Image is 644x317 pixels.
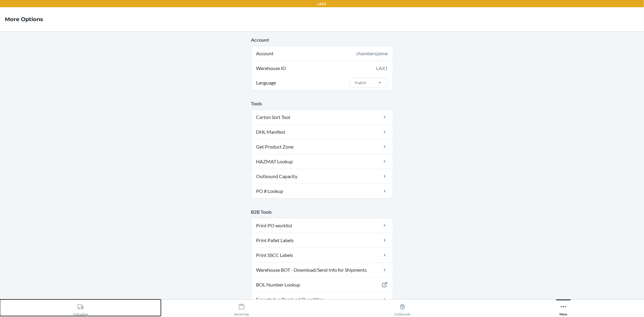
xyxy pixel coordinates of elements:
p: Tools [251,100,393,107]
div: Unloading [73,301,88,316]
div: LAX1 [376,65,388,72]
a: Outbound Capacity [252,169,393,184]
div: Outbounds [394,301,411,316]
a: Carton Sort Tool [252,110,393,124]
button: More [483,299,644,316]
p: Account [251,36,393,43]
button: Outbounds [322,299,483,316]
a: Warehouse BOT - Download/Send Info for Shipments [252,263,393,277]
a: DHL Manifest [252,125,393,139]
a: Print Pallet Labels [252,233,393,248]
p: B2B Tools [251,208,393,216]
div: Warehouse ID [252,61,393,75]
a: Get Product Zone [252,139,393,154]
span: Language [255,75,277,90]
div: Account [252,46,393,61]
div: English [355,80,367,85]
a: Print PO worklist [252,218,393,233]
a: Print SSCC Labels [252,248,393,262]
h4: More Options [5,15,43,23]
a: HAZMAT Lookup [252,154,393,169]
div: Receiving [234,301,249,316]
div: More [559,301,567,316]
a: Expected vs Received Quantities [252,292,393,307]
a: BOL Number Lookup [252,277,393,292]
a: PO # Lookup [252,184,393,198]
button: Receiving [161,299,322,316]
p: LAX1 [318,1,327,7]
div: chambersjaime [357,50,388,57]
